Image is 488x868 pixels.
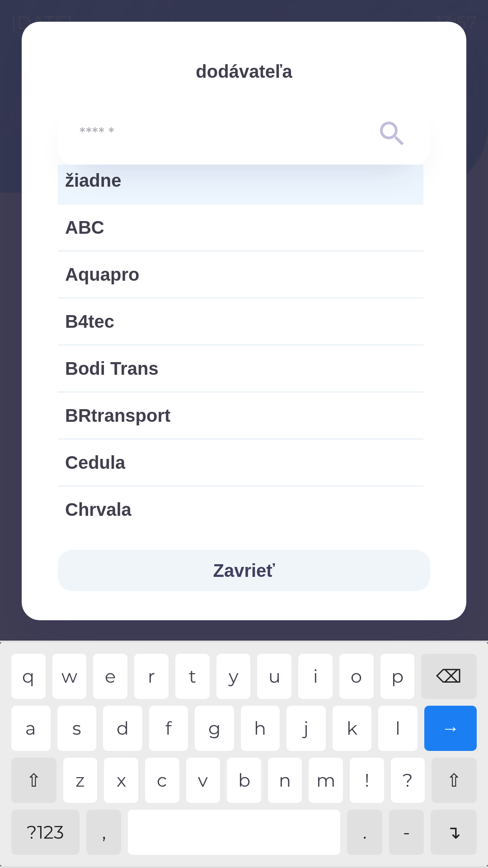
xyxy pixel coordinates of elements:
div: Cedula [58,440,423,485]
button: Zavrieť [58,550,430,591]
span: BRtransport [65,402,416,429]
div: žiadne [58,158,423,203]
span: B4tec [65,308,416,335]
span: žiadne [65,167,416,194]
div: Aquapro [58,252,423,297]
span: Aquapro [65,261,416,288]
p: dodávateľa [58,58,430,85]
div: ABC [58,205,423,250]
span: Chrvala [65,496,416,523]
span: ABC [65,214,416,241]
div: Bodi Trans [58,346,423,391]
div: BRtransport [58,393,423,438]
span: Cedula [65,449,416,476]
div: Chrvala [58,487,423,532]
span: Bodi Trans [65,355,416,382]
div: B4tec [58,299,423,344]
